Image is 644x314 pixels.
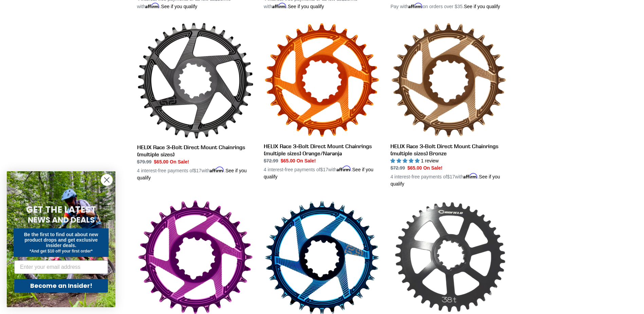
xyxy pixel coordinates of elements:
button: Become an Insider! [14,279,108,293]
span: GET THE LATEST [26,204,96,216]
span: Be the first to find out about new product drops and get exclusive insider deals. [24,232,98,248]
button: Close dialog [101,174,113,186]
span: NEWS AND DEALS [28,214,95,225]
span: *And get $10 off your first order* [30,249,92,254]
input: Enter your email address [14,260,108,274]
